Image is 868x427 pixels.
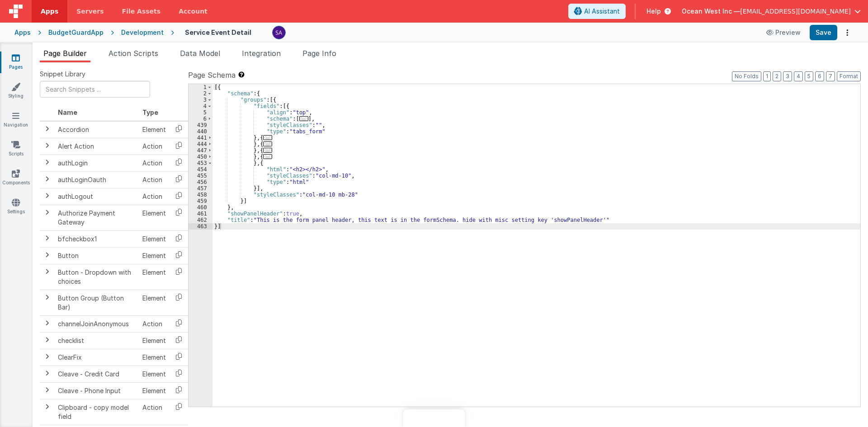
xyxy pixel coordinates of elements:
[139,366,170,382] td: Element
[189,103,212,109] div: 4
[54,155,139,171] td: authLogin
[189,217,212,223] div: 462
[189,154,212,160] div: 450
[273,26,285,39] img: 79293985458095ca2ac202dc7eb50dda
[568,4,626,19] button: AI Assistant
[189,128,212,135] div: 440
[810,25,837,40] button: Save
[54,188,139,205] td: authLogout
[826,71,835,81] button: 7
[139,382,170,399] td: Element
[189,160,212,166] div: 453
[841,26,854,39] button: Options
[189,109,212,116] div: 5
[14,28,31,37] div: Apps
[189,116,212,122] div: 6
[189,198,212,204] div: 459
[682,7,861,16] button: Ocean West Inc — [EMAIL_ADDRESS][DOMAIN_NAME]
[180,49,220,58] span: Data Model
[189,185,212,192] div: 457
[189,204,212,211] div: 460
[189,135,212,141] div: 441
[76,7,104,16] span: Servers
[54,205,139,230] td: Authorize Payment Gateway
[646,7,661,16] span: Help
[139,315,170,332] td: Action
[189,122,212,128] div: 439
[139,188,170,205] td: Action
[43,49,87,58] span: Page Builder
[189,179,212,185] div: 456
[54,399,139,425] td: Clipboard - copy model field
[837,71,861,81] button: Format
[783,71,792,81] button: 3
[54,315,139,332] td: channelJoinAnonymous
[189,90,212,97] div: 2
[40,81,150,98] input: Search Snippets ...
[54,230,139,247] td: bfcheckbox1
[682,7,740,16] span: Ocean West Inc —
[773,71,781,81] button: 2
[189,97,212,103] div: 3
[139,247,170,264] td: Element
[189,223,212,230] div: 463
[40,70,85,79] span: Snippet Library
[48,28,104,37] div: BudgetGuardApp
[189,166,212,173] div: 454
[139,349,170,366] td: Element
[805,71,813,81] button: 5
[122,7,161,16] span: File Assets
[242,49,281,58] span: Integration
[121,28,164,37] div: Development
[54,290,139,315] td: Button Group (Button Bar)
[54,171,139,188] td: authLoginOauth
[189,173,212,179] div: 455
[54,264,139,290] td: Button - Dropdown with choices
[54,121,139,138] td: Accordion
[185,29,251,36] h4: Service Event Detail
[189,84,212,90] div: 1
[263,148,272,153] span: ...
[139,230,170,247] td: Element
[794,71,803,81] button: 4
[815,71,824,81] button: 6
[139,290,170,315] td: Element
[584,7,620,16] span: AI Assistant
[58,108,77,116] span: Name
[761,25,806,40] button: Preview
[54,349,139,366] td: ClearFix
[139,264,170,290] td: Element
[54,138,139,155] td: Alert Action
[263,135,272,140] span: ...
[139,399,170,425] td: Action
[41,7,58,16] span: Apps
[263,141,272,146] span: ...
[54,247,139,264] td: Button
[302,49,336,58] span: Page Info
[139,171,170,188] td: Action
[189,141,212,147] div: 444
[763,71,771,81] button: 1
[299,116,308,121] span: ...
[108,49,158,58] span: Action Scripts
[139,121,170,138] td: Element
[263,154,272,159] span: ...
[740,7,851,16] span: [EMAIL_ADDRESS][DOMAIN_NAME]
[139,138,170,155] td: Action
[189,192,212,198] div: 458
[142,108,158,116] span: Type
[54,382,139,399] td: Cleave - Phone Input
[732,71,761,81] button: No Folds
[189,147,212,154] div: 447
[139,205,170,230] td: Element
[54,332,139,349] td: checklist
[189,211,212,217] div: 461
[139,155,170,171] td: Action
[54,366,139,382] td: Cleave - Credit Card
[139,332,170,349] td: Element
[188,70,236,80] span: Page Schema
